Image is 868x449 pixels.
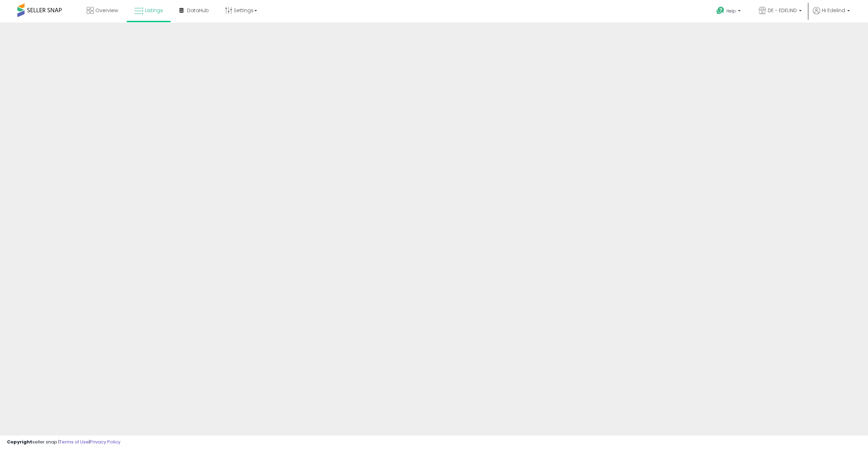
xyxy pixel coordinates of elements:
span: DE - EDELIND [768,7,797,14]
a: Help [711,1,748,23]
span: Help [726,8,736,14]
span: Listings [145,7,163,14]
span: DataHub [187,7,209,14]
span: Hi Edelind [822,7,845,14]
i: Get Help [716,6,725,15]
a: Hi Edelind [813,7,850,23]
span: Overview [95,7,118,14]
